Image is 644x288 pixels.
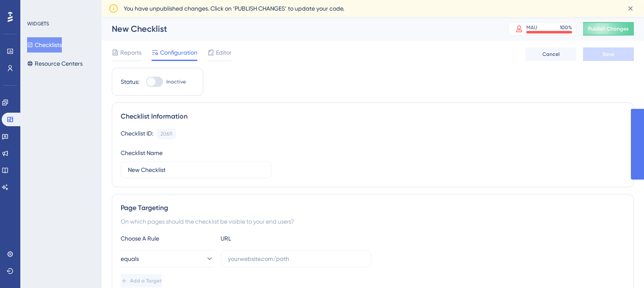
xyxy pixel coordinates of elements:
[121,128,153,139] div: Checklist ID:
[160,47,197,58] span: Configuration
[121,216,625,227] div: On which pages should the checklist be visible to your end users?
[583,47,634,61] button: Save
[588,25,629,32] span: Publish Changes
[525,47,576,61] button: Cancel
[542,51,560,58] span: Cancel
[608,255,634,280] iframe: UserGuiding AI Assistant Launcher
[121,233,214,244] div: Choose A Rule
[121,274,162,288] button: Add a Target
[228,254,364,263] input: yourwebsite.com/path
[583,22,634,36] button: Publish Changes
[603,51,614,58] span: Save
[27,20,49,27] div: WIDGETS
[121,148,163,158] div: Checklist Name
[128,165,264,174] input: Type your Checklist name
[526,24,537,31] div: MAU
[121,77,139,87] div: Status:
[121,250,214,267] button: equals
[221,233,314,244] div: URL
[560,24,572,31] div: 100 %
[124,3,344,14] span: You have unpublished changes. Click on ‘PUBLISH CHANGES’ to update your code.
[130,277,162,284] span: Add a Target
[120,47,141,58] span: Reports
[27,37,62,53] button: Checklists
[121,203,625,213] div: Page Targeting
[27,56,83,71] button: Resource Centers
[121,254,139,264] span: equals
[112,23,487,35] div: New Checklist
[121,111,625,122] div: Checklist Information
[216,47,232,58] span: Editor
[160,130,172,137] div: 20611
[166,78,186,85] span: Inactive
